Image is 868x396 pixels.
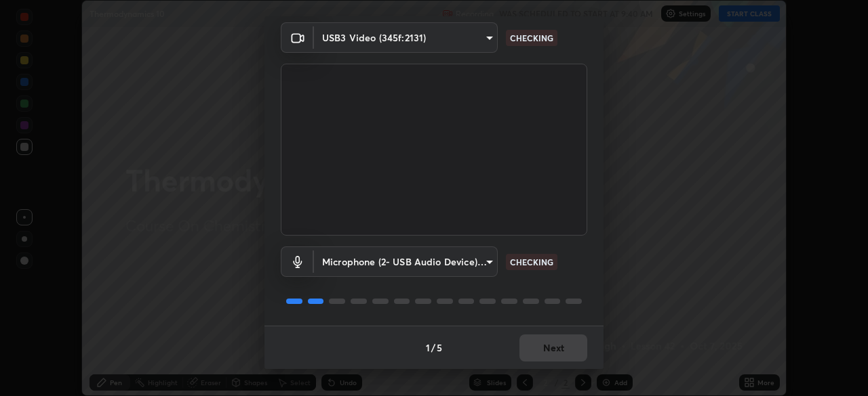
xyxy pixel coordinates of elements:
[314,246,498,277] div: USB3 Video (345f:2131)
[437,340,442,355] h4: 5
[314,22,498,53] div: USB3 Video (345f:2131)
[510,32,553,44] p: CHECKING
[426,340,430,355] h4: 1
[510,256,553,268] p: CHECKING
[431,340,435,355] h4: /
